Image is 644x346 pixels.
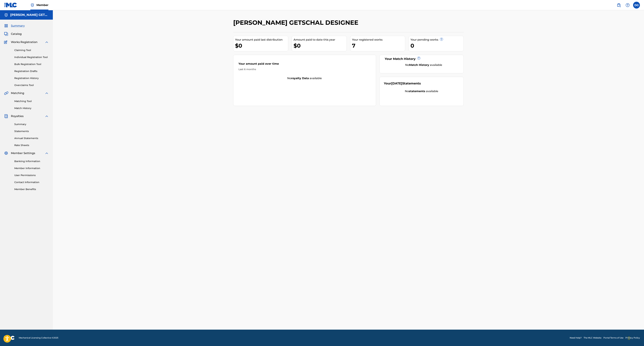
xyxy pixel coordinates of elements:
[14,160,49,163] a: Banking Information
[19,336,58,339] span: Mechanical Licensing Collective © 2025
[233,19,360,26] h2: [PERSON_NAME] GETSCHAL DESIGNEE
[4,3,17,8] img: MLC Logo
[4,24,8,28] img: Summary
[14,188,49,191] a: Member Benefits
[624,2,631,9] div: Help
[238,68,371,71] div: Last 6 months
[45,91,49,95] img: expand
[628,333,630,343] div: Drag
[384,89,459,93] div: No available
[45,114,49,118] img: expand
[11,40,38,44] span: Works Registration
[633,2,640,9] div: User Menu
[617,3,621,7] img: search
[14,48,49,52] a: Claiming Tool
[238,62,371,68] div: Your amount paid over time
[388,63,459,67] div: No available
[417,57,420,60] span: ?
[45,40,49,44] img: expand
[294,38,347,42] div: Amount paid to date this year
[384,81,421,86] div: Your Statements
[570,336,582,339] a: Need Help?
[11,32,22,36] span: Catalog
[14,99,49,103] a: Matching Tool
[30,3,34,7] img: Top Rightsholder
[4,24,25,28] a: SummarySummary
[440,38,443,41] span: ?
[235,38,288,42] div: Your amount paid last distribution
[4,91,8,95] img: Matching
[14,174,49,177] a: User Permissions
[625,336,640,339] a: Privacy Policy
[4,13,8,17] img: Accounts
[14,136,49,140] a: Annual Statements
[36,3,48,7] span: Member
[634,252,644,283] iframe: Resource Center
[11,24,25,28] span: Summary
[10,13,49,17] h5: DOUGLAS COOPER GETSCHAL DESIGNEE
[11,91,24,95] span: Matching
[391,82,402,85] span: [DATE]
[4,336,15,340] img: logo
[14,122,49,126] a: Summary
[14,76,49,80] a: Registration History
[352,42,405,49] div: 7
[384,57,459,61] div: Your Match History
[11,151,35,155] span: Member Settings
[352,38,405,42] div: Your registered works
[291,77,309,80] strong: royalty data
[294,42,347,49] div: $0
[4,151,8,155] img: Member Settings
[11,114,24,118] span: Royalties
[409,63,429,67] strong: Match History
[45,151,49,155] img: expand
[233,76,376,80] div: No available
[4,32,8,36] img: Catalog
[14,55,49,59] a: Individual Registration Tool
[4,114,8,118] img: Royalties
[409,90,425,93] strong: statements
[4,32,22,36] a: CatalogCatalog
[410,38,463,42] div: Your pending works
[14,69,49,73] a: Registration Drafts
[14,167,49,170] a: Member Information
[4,40,9,44] img: Works Registration
[627,330,644,346] iframe: Chat Widget
[14,106,49,110] a: Match History
[584,336,601,339] a: The MLC Website
[14,62,49,66] a: Bulk Registration Tool
[14,181,49,184] a: Contact Information
[615,2,622,9] a: Public Search
[235,42,288,49] div: $0
[14,129,49,133] a: Statements
[14,143,49,147] a: Rate Sheets
[14,83,49,87] a: Overclaims Tool
[626,3,630,7] img: help
[410,42,463,49] div: 0
[603,336,623,339] a: Portal Terms of Use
